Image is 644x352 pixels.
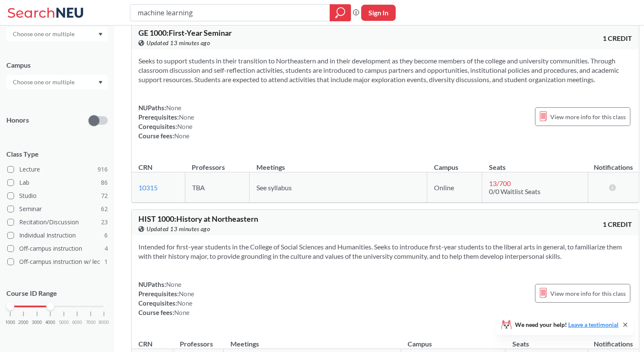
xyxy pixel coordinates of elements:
span: 1 [104,257,108,266]
span: 0/0 Waitlist Seats [489,187,540,195]
span: 1 CREDIT [603,34,632,43]
span: HIST 1000 : History at Northeastern [138,214,258,223]
span: None [174,132,190,140]
span: Updated 13 minutes ago [147,224,210,234]
th: Notifications [588,331,638,349]
input: Choose one or multiple [9,77,80,87]
span: Updated 13 minutes ago [147,38,210,48]
div: magnifying glass [330,4,351,21]
label: Off-campus instruction w/ lec [7,256,108,267]
span: None [179,113,194,121]
div: Campus [6,60,108,70]
th: Meetings [224,331,401,349]
span: View more info for this class [550,112,626,122]
span: GE 1000 : First-Year Seminar [138,28,232,37]
div: Dropdown arrow [6,27,108,41]
span: 6000 [72,320,82,325]
label: Individual Instruction [7,230,108,241]
span: None [166,280,181,288]
svg: Dropdown arrow [98,81,103,84]
label: Off-campus instruction [7,243,108,254]
span: View more info for this class [550,288,626,299]
p: Course ID Range [6,289,108,298]
span: 1000 [5,320,15,325]
span: We need your help! [515,322,618,328]
th: Seats [506,331,588,349]
span: 3000 [32,320,42,325]
span: None [179,290,194,298]
span: Class Type [6,149,108,159]
span: 8000 [99,320,109,325]
label: Lecture [7,164,108,175]
th: Professors [185,154,250,172]
label: Studio [7,190,108,201]
td: Online [427,172,482,203]
span: 13 / 700 [489,179,511,187]
span: 7000 [86,320,96,325]
label: Seminar [7,203,108,215]
span: 916 [98,165,108,174]
th: Seats [482,154,588,172]
span: 23 [101,217,108,227]
th: Campus [401,331,505,349]
section: Seeks to support students in their transition to Northeastern and in their development as they be... [138,56,632,84]
span: See syllabus [256,183,292,192]
button: Sign In [361,5,396,21]
div: NUPaths: Prerequisites: Corequisites: Course fees: [138,103,194,140]
a: 10315 [138,183,158,192]
a: Leave a testimonial [568,321,618,328]
label: Lab [7,177,108,188]
span: None [177,123,193,130]
div: NUPaths: Prerequisites: Corequisites: Course fees: [138,280,194,317]
th: Campus [427,154,482,172]
span: 62 [101,204,108,214]
span: None [177,299,193,307]
span: 5000 [59,320,69,325]
th: Professors [173,331,223,349]
label: Recitation/Discussion [7,217,108,228]
span: None [174,309,190,316]
section: Intended for first-year students in the College of Social Sciences and Humanities. Seeks to intro... [138,242,632,261]
span: None [166,104,181,112]
input: Class, professor, course number, "phrase" [137,6,324,20]
span: 72 [101,191,108,200]
span: 4000 [45,320,55,325]
span: 1 CREDIT [603,220,632,229]
div: CRN [138,163,152,172]
input: Choose one or multiple [9,29,80,39]
th: Notifications [588,154,639,172]
td: TBA [185,172,250,203]
span: 6 [104,231,108,240]
span: 2000 [18,320,29,325]
span: 86 [101,178,108,187]
p: Honors [6,115,29,125]
span: 4 [104,244,108,253]
th: Meetings [250,154,427,172]
svg: magnifying glass [335,7,345,19]
div: CRN [138,339,152,349]
svg: Dropdown arrow [98,33,103,36]
div: Dropdown arrow [6,75,108,89]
